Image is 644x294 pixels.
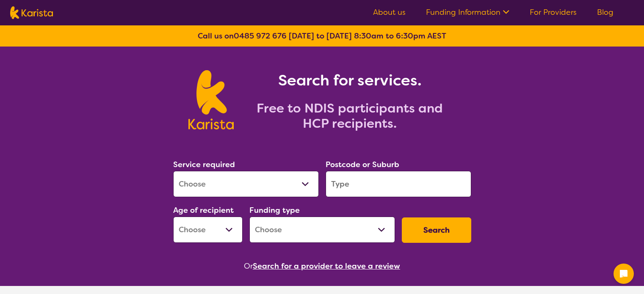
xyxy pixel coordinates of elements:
a: Blog [597,7,614,17]
a: 0485 972 676 [234,31,287,41]
img: Karista logo [10,6,53,19]
h1: Search for services. [244,70,456,91]
a: Funding Information [426,7,509,17]
label: Service required [173,159,235,170]
button: Search [402,217,471,243]
a: For Providers [530,7,577,17]
span: Or [244,260,253,272]
label: Postcode or Suburb [326,159,399,170]
b: Call us on [DATE] to [DATE] 8:30am to 6:30pm AEST [198,31,446,41]
h2: Free to NDIS participants and HCP recipients. [244,101,456,131]
button: Search for a provider to leave a review [253,260,400,272]
label: Age of recipient [173,205,234,215]
a: About us [373,7,406,17]
img: Karista logo [188,70,234,129]
input: Type [326,171,471,197]
label: Funding type [249,205,300,215]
